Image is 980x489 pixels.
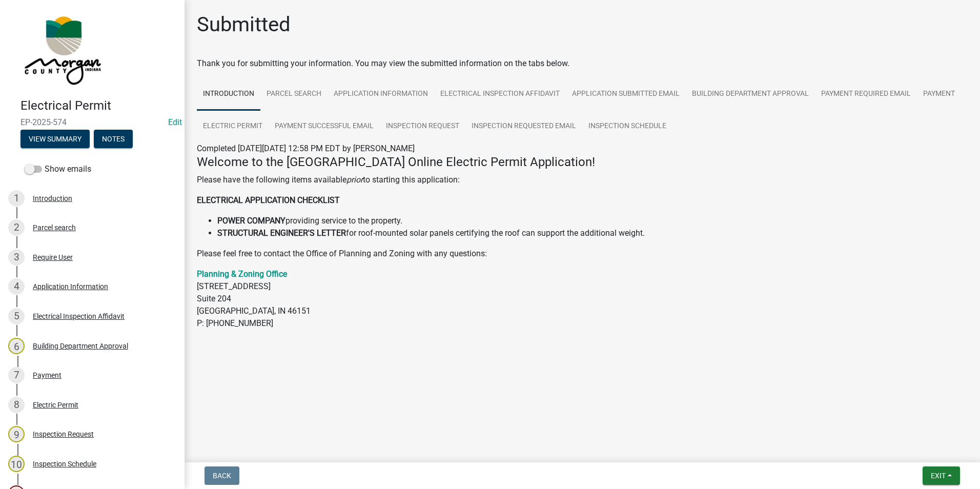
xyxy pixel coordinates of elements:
[205,466,239,485] button: Back
[197,268,968,330] p: [STREET_ADDRESS] Suite 204 [GEOGRAPHIC_DATA], IN 46151 P: [PHONE_NUMBER]
[33,372,62,379] div: Payment
[197,195,340,205] strong: ELECTRICAL APPLICATION CHECKLIST
[217,227,968,239] li: for roof-mounted solar panels certifying the roof can support the additional weight.
[269,110,380,143] a: Payment Successful Email
[815,78,917,111] a: Payment Required Email
[8,190,25,207] div: 1
[197,57,968,70] div: Thank you for submitting your information. You may view the submitted information on the tabs below.
[197,110,269,143] a: Electric Permit
[33,254,73,261] div: Require User
[566,78,686,111] a: Application Submitted Email
[33,224,76,231] div: Parcel search
[8,278,25,295] div: 4
[25,163,91,175] label: Show emails
[582,110,672,143] a: Inspection Schedule
[33,342,128,350] div: Building Department Approval
[33,431,94,438] div: Inspection Request
[21,117,164,127] span: EP-2025-574
[931,472,946,480] span: Exit
[217,228,346,238] strong: STRUCTURAL ENGINEER'S LETTER
[197,144,415,153] span: Completed [DATE][DATE] 12:58 PM EDT by [PERSON_NAME]
[94,130,133,148] button: Notes
[917,78,961,111] a: Payment
[8,219,25,236] div: 2
[8,456,25,472] div: 10
[217,215,968,227] li: providing service to the property.
[686,78,815,111] a: Building Department Approval
[33,401,78,409] div: Electric Permit
[8,249,25,266] div: 3
[21,98,176,113] h4: Electrical Permit
[197,78,260,111] a: Introduction
[33,283,108,290] div: Application Information
[465,110,582,143] a: Inspection Requested Email
[21,11,103,88] img: Morgan County, Indiana
[94,135,133,144] wm-modal-confirm: Notes
[213,472,231,480] span: Back
[8,308,25,324] div: 5
[197,174,968,186] p: Please have the following items available to starting this application:
[197,269,287,279] a: Planning & Zoning Office
[260,78,328,111] a: Parcel search
[33,195,72,202] div: Introduction
[33,313,125,320] div: Electrical Inspection Affidavit
[168,117,182,127] a: Edit
[923,466,960,485] button: Exit
[168,117,182,127] wm-modal-confirm: Edit Application Number
[434,78,566,111] a: Electrical Inspection Affidavit
[33,460,96,467] div: Inspection Schedule
[197,12,291,37] h1: Submitted
[8,426,25,442] div: 9
[21,135,90,144] wm-modal-confirm: Summary
[197,155,968,170] h4: Welcome to the [GEOGRAPHIC_DATA] Online Electric Permit Application!
[8,367,25,383] div: 7
[8,397,25,413] div: 8
[217,216,285,226] strong: POWER COMPANY
[346,175,363,185] i: prior
[8,338,25,354] div: 6
[380,110,465,143] a: Inspection Request
[328,78,434,111] a: Application Information
[197,248,968,260] p: Please feel free to contact the Office of Planning and Zoning with any questions:
[21,130,90,148] button: View Summary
